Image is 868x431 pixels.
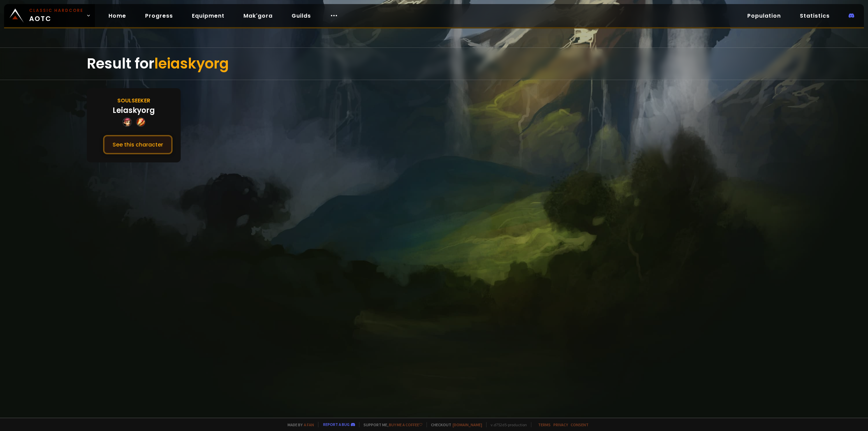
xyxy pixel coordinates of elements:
[103,135,173,154] button: See this character
[359,422,422,427] span: Support me,
[4,4,95,27] a: Classic HardcoreAOTC
[742,9,786,23] a: Population
[113,105,155,116] div: Leiaskyorg
[389,422,422,427] a: Buy me a coffee
[140,9,178,23] a: Progress
[154,54,229,74] span: leiaskyorg
[29,7,83,14] small: Classic Hardcore
[323,422,350,427] a: Report a bug
[87,48,781,80] div: Result for
[571,422,589,427] a: Consent
[238,9,278,23] a: Mak'gora
[794,9,835,23] a: Statistics
[286,9,316,23] a: Guilds
[103,9,132,23] a: Home
[453,422,482,427] a: [DOMAIN_NAME]
[186,9,230,23] a: Equipment
[538,422,551,427] a: Terms
[486,422,527,427] span: v. d752d5 - production
[553,422,568,427] a: Privacy
[29,7,83,24] span: AOTC
[304,422,314,427] a: a fan
[117,96,150,105] div: Soulseeker
[427,422,482,427] span: Checkout
[283,422,314,427] span: Made by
